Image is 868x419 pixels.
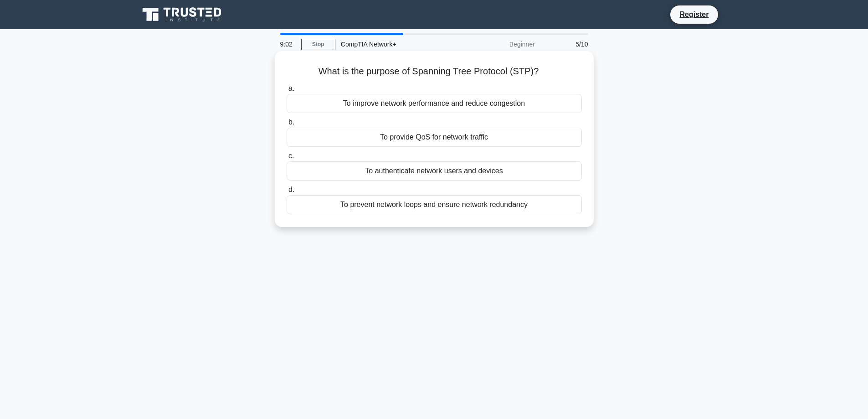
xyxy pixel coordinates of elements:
[335,35,461,53] div: CompTIA Network+
[275,35,301,53] div: 9:02
[288,186,294,193] span: d.
[301,39,335,50] a: Stop
[287,195,582,214] div: To prevent network loops and ensure network redundancy
[286,66,583,78] h5: What is the purpose of Spanning Tree Protocol (STP)?
[288,152,294,160] span: c.
[287,161,582,181] div: To authenticate network users and devices
[287,128,582,147] div: To provide QoS for network traffic
[288,118,294,126] span: b.
[540,35,594,53] div: 5/10
[287,94,582,113] div: To improve network performance and reduce congestion
[461,35,540,53] div: Beginner
[674,9,714,20] a: Register
[288,84,294,92] span: a.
